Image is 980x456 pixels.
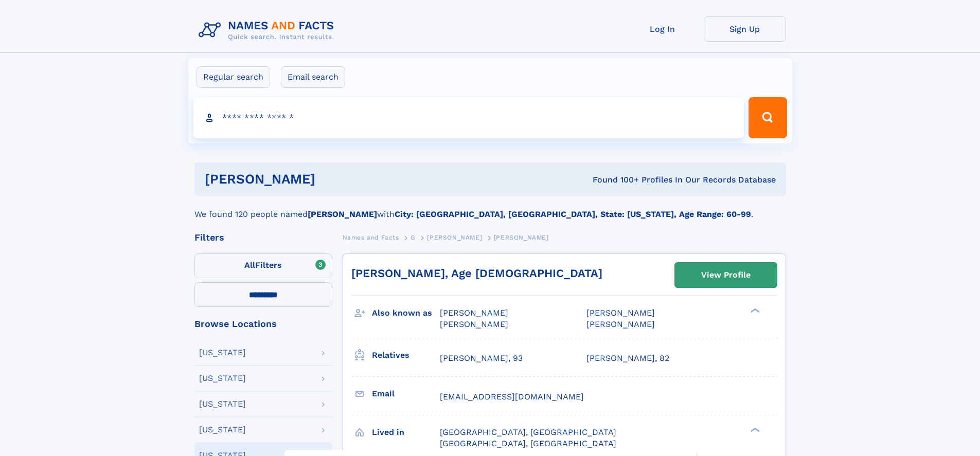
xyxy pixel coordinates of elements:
span: G [411,234,416,241]
span: [GEOGRAPHIC_DATA], [GEOGRAPHIC_DATA] [440,439,616,448]
div: ❯ [748,307,760,314]
h3: Email [372,385,440,403]
b: [PERSON_NAME] [308,209,377,219]
span: [EMAIL_ADDRESS][DOMAIN_NAME] [440,392,584,402]
div: [US_STATE] [199,349,246,357]
span: [PERSON_NAME] [586,308,655,318]
div: [US_STATE] [199,426,246,434]
button: Search Button [749,97,787,138]
a: Log In [621,16,704,42]
div: Filters [194,233,332,242]
input: search input [193,97,744,138]
a: [PERSON_NAME], Age [DEMOGRAPHIC_DATA] [351,267,602,280]
img: Logo Names and Facts [194,16,343,44]
label: Regular search [197,66,270,88]
span: [PERSON_NAME] [440,308,508,318]
div: [US_STATE] [199,400,246,408]
a: [PERSON_NAME] [427,231,482,244]
div: View Profile [701,263,751,287]
h1: [PERSON_NAME] [205,173,454,186]
b: City: [GEOGRAPHIC_DATA], [GEOGRAPHIC_DATA], State: [US_STATE], Age Range: 60-99 [395,209,751,219]
div: ❯ [748,426,760,433]
div: Browse Locations [194,319,332,329]
a: Sign Up [704,16,786,42]
a: View Profile [675,263,777,287]
div: [US_STATE] [199,374,246,382]
label: Filters [194,253,332,278]
a: [PERSON_NAME], 82 [586,353,669,364]
h3: Also known as [372,304,440,322]
div: Found 100+ Profiles In Our Records Database [454,174,776,186]
span: All [244,260,255,270]
span: [PERSON_NAME] [494,234,549,241]
div: We found 120 people named with . [194,196,786,221]
span: [PERSON_NAME] [427,234,482,241]
a: G [411,231,416,244]
h3: Relatives [372,346,440,364]
span: [GEOGRAPHIC_DATA], [GEOGRAPHIC_DATA] [440,427,616,437]
h3: Lived in [372,424,440,441]
label: Email search [281,66,345,88]
span: [PERSON_NAME] [586,319,655,329]
span: [PERSON_NAME] [440,319,508,329]
a: Names and Facts [343,231,399,244]
a: [PERSON_NAME], 93 [440,353,523,364]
